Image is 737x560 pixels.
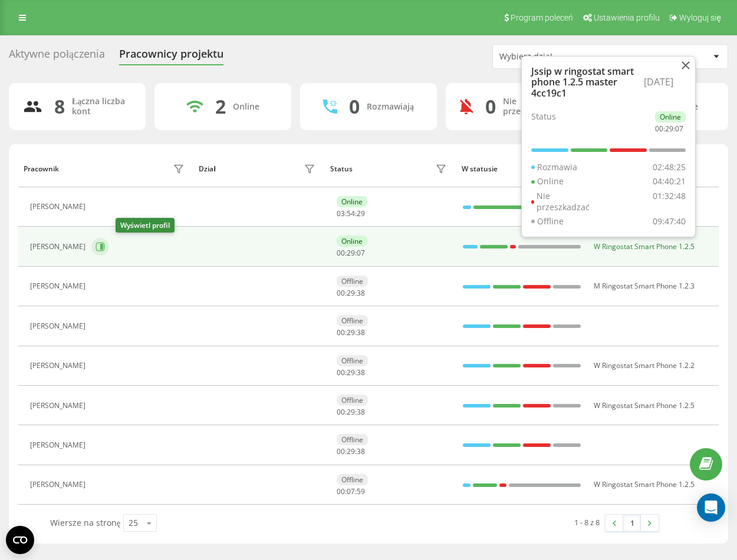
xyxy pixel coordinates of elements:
[357,486,365,496] span: 59
[531,176,564,187] div: Online
[215,95,226,118] div: 2
[337,196,367,207] div: Online
[233,102,259,112] div: Online
[594,13,660,22] span: Ustawienia profilu
[337,446,345,456] span: 00
[499,52,640,62] div: Wybierz dział
[653,162,686,173] div: 02:48:25
[531,216,564,227] div: Offline
[30,243,88,251] div: [PERSON_NAME]
[357,407,365,417] span: 38
[347,486,355,496] span: 07
[347,208,355,218] span: 54
[6,526,34,554] button: Open CMP widget
[511,13,573,22] span: Program poleceń
[462,165,582,173] div: W statusie
[72,97,131,117] div: Łączna liczba kont
[531,111,556,133] div: Status
[337,395,368,406] div: Offline
[357,446,365,456] span: 38
[347,248,355,258] span: 29
[30,282,88,290] div: [PERSON_NAME]
[337,236,367,247] div: Online
[129,517,138,529] div: 25
[653,216,686,227] div: 09:47:40
[30,322,88,330] div: [PERSON_NAME]
[24,165,59,173] div: Pracownik
[594,400,695,410] span: W Ringostat Smart Phone 1.2.5
[337,486,345,496] span: 00
[485,95,496,118] div: 0
[30,362,88,370] div: [PERSON_NAME]
[54,95,65,118] div: 8
[655,111,686,122] div: Online
[337,355,368,366] div: Offline
[644,77,673,88] div: [DATE]
[337,327,345,337] span: 00
[50,517,120,528] span: Wiersze na stronę
[655,124,663,134] span: 00
[337,248,345,258] span: 00
[337,289,365,297] div: : :
[30,402,88,410] div: [PERSON_NAME]
[347,327,355,337] span: 29
[503,97,568,117] div: Nie przeszkadzać
[337,367,345,377] span: 00
[594,281,695,291] span: M Ringostat Smart Phone 1.2.3
[30,203,88,211] div: [PERSON_NAME]
[337,288,345,298] span: 00
[347,288,355,298] span: 29
[697,493,725,522] div: Open Intercom Messenger
[337,329,365,337] div: : :
[665,124,673,134] span: 29
[347,446,355,456] span: 29
[623,515,641,531] a: 1
[337,407,345,417] span: 00
[349,95,360,118] div: 0
[655,125,686,133] div: : :
[337,474,368,485] div: Offline
[357,288,365,298] span: 38
[337,249,365,257] div: : :
[653,191,686,213] div: 01:32:48
[337,210,365,218] div: : :
[679,13,721,22] span: Wyloguj się
[337,408,365,416] div: : :
[594,479,695,489] span: W Ringostat Smart Phone 1.2.5
[594,241,695,251] span: W Ringostat Smart Phone 1.2.5
[675,124,683,134] span: 07
[199,165,215,173] div: Dział
[357,208,365,218] span: 29
[337,434,368,445] div: Offline
[30,441,88,449] div: [PERSON_NAME]
[119,48,223,66] div: Pracownicy projektu
[30,481,88,489] div: [PERSON_NAME]
[357,327,365,337] span: 38
[653,176,686,187] div: 04:40:21
[337,448,365,456] div: : :
[337,315,368,326] div: Offline
[9,48,105,66] div: Aktywne połączenia
[531,162,577,173] div: Rozmawia
[357,367,365,377] span: 38
[367,102,414,112] div: Rozmawiają
[574,516,600,528] div: 1 - 8 z 8
[116,218,175,233] div: Wyświetl profil
[531,66,639,99] div: Jssip w ringostat smart phone 1.2.5 master 4cc19c1
[347,367,355,377] span: 29
[347,407,355,417] span: 29
[337,369,365,377] div: : :
[337,208,345,218] span: 03
[337,488,365,496] div: : :
[357,248,365,258] span: 07
[337,276,368,287] div: Offline
[531,191,590,213] div: Nie przeszkadzać
[594,360,695,370] span: W Ringostat Smart Phone 1.2.2
[330,165,353,173] div: Status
